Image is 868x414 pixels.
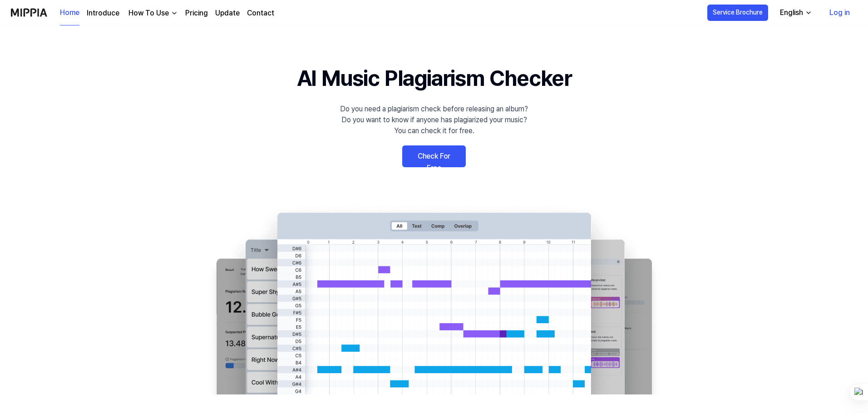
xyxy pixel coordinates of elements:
[171,10,178,17] img: down
[215,8,240,19] a: Update
[778,7,805,18] div: English
[402,145,466,167] a: Check For Free
[127,8,171,19] div: How To Use
[60,0,79,25] a: Home
[247,8,274,19] a: Contact
[773,4,818,22] button: English
[297,62,572,95] h1: AI Music Plagiarism Checker
[707,5,768,21] button: Service Brochure
[127,8,178,19] button: How To Use
[198,204,670,394] img: main Image
[340,104,528,136] div: Do you need a plagiarism check before releasing an album? Do you want to know if anyone has plagi...
[87,8,119,19] a: Introduce
[185,8,208,19] a: Pricing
